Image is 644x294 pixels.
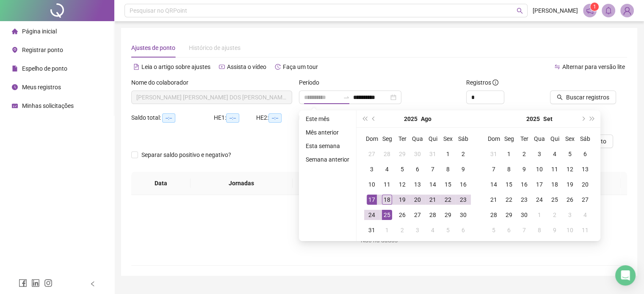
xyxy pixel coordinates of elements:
[397,149,407,159] div: 29
[440,177,456,192] td: 2025-08-15
[395,146,410,162] td: 2025-07-29
[580,210,590,220] div: 4
[379,207,395,223] td: 2025-08-25
[428,195,438,205] div: 21
[580,164,590,174] div: 13
[302,154,353,165] li: Semana anterior
[580,225,590,235] div: 11
[131,78,194,87] label: Nome do colaborador
[440,192,456,207] td: 2025-08-22
[504,225,514,235] div: 6
[466,78,498,87] span: Registros
[532,162,547,177] td: 2025-09-10
[379,131,395,146] th: Seg
[566,93,609,102] span: Buscar registros
[141,63,210,70] span: Leia o artigo sobre ajustes
[425,192,440,207] td: 2025-08-21
[44,279,53,287] span: instagram
[458,225,468,235] div: 6
[550,164,560,174] div: 11
[534,164,544,174] div: 10
[489,210,499,220] div: 28
[456,131,471,146] th: Sáb
[501,131,517,146] th: Seg
[382,164,392,174] div: 4
[501,223,517,238] td: 2025-10-06
[382,225,392,235] div: 1
[369,110,379,127] button: prev-year
[550,149,560,159] div: 4
[456,177,471,192] td: 2025-08-16
[517,223,532,238] td: 2025-10-07
[12,47,18,53] span: environment
[547,177,562,192] td: 2025-09-18
[547,131,562,146] th: Qui
[364,131,379,146] th: Dom
[428,225,438,235] div: 4
[519,225,529,235] div: 7
[395,131,410,146] th: Ter
[131,44,175,51] span: Ajustes de ponto
[219,64,225,70] span: youtube
[421,110,431,127] button: month panel
[440,223,456,238] td: 2025-09-05
[379,177,395,192] td: 2025-08-11
[489,149,499,159] div: 31
[22,47,63,53] span: Registrar ponto
[138,150,235,159] span: Separar saldo positivo e negativo?
[397,195,407,205] div: 19
[302,127,353,137] li: Mês anterior
[12,84,18,90] span: clock-circle
[302,141,353,151] li: Esta semana
[425,207,440,223] td: 2025-08-28
[492,80,498,85] span: info-circle
[534,149,544,159] div: 3
[543,110,553,127] button: month panel
[382,179,392,190] div: 11
[489,164,499,174] div: 7
[458,149,468,159] div: 2
[578,146,593,162] td: 2025-09-06
[489,179,499,190] div: 14
[440,162,456,177] td: 2025-08-08
[12,103,18,109] span: schedule
[534,210,544,220] div: 1
[256,113,299,123] div: HE 2:
[605,7,612,14] span: bell
[562,146,578,162] td: 2025-09-05
[360,110,369,127] button: super-prev-year
[382,210,392,220] div: 25
[562,162,578,177] td: 2025-09-12
[395,177,410,192] td: 2025-08-12
[456,162,471,177] td: 2025-08-09
[131,172,191,195] th: Data
[456,223,471,238] td: 2025-09-06
[534,179,544,190] div: 17
[486,162,501,177] td: 2025-09-07
[621,4,633,17] img: 21642
[578,177,593,192] td: 2025-09-20
[428,164,438,174] div: 7
[299,78,325,87] label: Período
[12,28,18,34] span: home
[578,207,593,223] td: 2025-10-04
[534,195,544,205] div: 24
[22,28,57,35] span: Página inicial
[22,65,67,72] span: Espelho de ponto
[565,195,575,205] div: 26
[504,195,514,205] div: 22
[504,164,514,174] div: 8
[562,131,578,146] th: Sex
[428,210,438,220] div: 28
[519,164,529,174] div: 9
[293,172,356,195] th: Entrada 1
[410,162,425,177] td: 2025-08-06
[412,210,423,220] div: 27
[519,149,529,159] div: 2
[562,192,578,207] td: 2025-09-26
[565,225,575,235] div: 10
[526,110,540,127] button: year panel
[395,192,410,207] td: 2025-08-19
[586,7,594,14] span: notification
[410,192,425,207] td: 2025-08-20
